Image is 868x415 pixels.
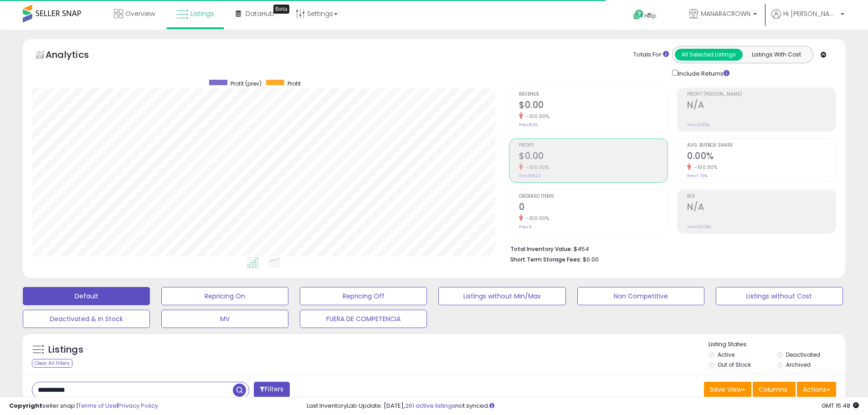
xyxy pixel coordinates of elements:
button: All Selected Listings [675,49,743,61]
h2: N/A [687,202,836,214]
h2: $0.00 [519,151,668,163]
h5: Analytics [46,48,107,63]
div: Include Returns [665,68,740,78]
span: Overview [125,9,155,18]
p: Listing States: [709,340,845,349]
small: Prev: 6 [519,224,532,230]
div: Totals For [633,51,669,59]
h2: N/A [687,100,836,112]
span: $0.00 [583,255,599,264]
span: ROI [687,194,836,199]
label: Active [718,351,734,359]
i: Get Help [633,9,644,20]
div: Last InventoryLab Update: [DATE], not synced. [307,402,859,410]
b: Total Inventory Value: [510,245,572,253]
small: -100.00% [691,164,717,171]
span: Listings [190,9,214,18]
div: Tooltip anchor [273,5,289,14]
label: Out of Stock [718,361,751,369]
button: Repricing On [161,287,288,305]
a: 261 active listings [405,401,455,410]
h2: 0 [519,202,668,214]
label: Deactivated [786,351,820,359]
span: Columns [759,385,787,394]
button: Default [23,287,150,305]
small: Prev: 13.85% [687,122,710,128]
h2: $0.00 [519,100,668,112]
a: Terms of Use [78,401,117,410]
span: Profit (prev) [231,80,262,87]
a: Privacy Policy [118,401,158,410]
span: Profit [288,80,301,87]
span: Help [644,12,657,20]
small: -100.00% [523,215,549,222]
span: Avg. Buybox Share [687,143,836,148]
span: Revenue [519,92,668,97]
div: Clear All Filters [32,359,72,368]
h2: 0.00% [687,151,836,163]
b: Short Term Storage Fees: [510,256,581,263]
a: Help [626,2,674,30]
button: Listings without Min/Max [438,287,565,305]
button: Deactivated & In Stock [23,310,150,328]
button: Listings With Cost [742,49,810,61]
strong: Copyright [9,401,42,410]
small: Prev: $18.23 [519,173,541,179]
button: Actions [797,382,836,397]
span: Ordered Items [519,194,668,199]
small: Prev: 1.79% [687,173,708,179]
button: Listings without Cost [716,287,843,305]
small: -100.00% [523,164,549,171]
span: Profit [519,143,668,148]
button: FUERA DE COMPETENCIA [300,310,427,328]
span: Hi [PERSON_NAME] [783,9,838,18]
button: Filters [254,382,289,398]
button: Save View [704,382,751,397]
h5: Listings [48,343,83,356]
div: seller snap | | [9,402,158,410]
span: DataHub [246,9,274,18]
li: $454 [510,243,829,254]
span: Profit [PERSON_NAME] [687,92,836,97]
span: MANARACROWN [701,9,750,18]
button: MV [161,310,288,328]
button: Columns [753,382,796,397]
button: Repricing Off [300,287,427,305]
small: Prev: $132 [519,122,538,128]
span: 2025-08-15 15:48 GMT [822,401,859,410]
a: Hi [PERSON_NAME] [771,9,844,30]
button: Non Competitive [577,287,704,305]
small: -100.00% [523,113,549,120]
label: Archived [786,361,811,369]
small: Prev: 26.08% [687,224,711,230]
